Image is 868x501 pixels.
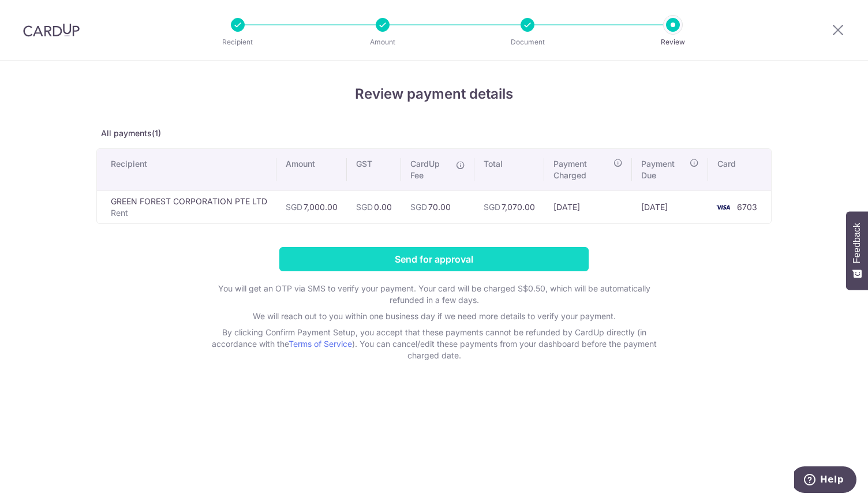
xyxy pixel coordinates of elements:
p: We will reach out to you within one business day if we need more details to verify your payment. [203,311,665,322]
span: Payment Due [641,158,686,181]
th: Total [474,149,544,190]
th: GST [347,149,401,190]
span: SGD [410,202,427,212]
button: Feedback - Show survey [846,211,868,290]
td: 7,070.00 [474,190,544,223]
p: By clicking Confirm Payment Setup, you accept that these payments cannot be refunded by CardUp di... [203,327,665,361]
th: Card [708,149,771,190]
iframe: Opens a widget where you can find more information [794,466,856,495]
td: 0.00 [347,190,401,223]
td: 7,000.00 [276,190,347,223]
p: Document [485,36,570,48]
th: Recipient [97,149,276,190]
p: Review [630,36,716,48]
span: SGD [484,202,500,212]
span: SGD [356,202,373,212]
h4: Review payment details [96,84,772,104]
td: GREEN FOREST CORPORATION PTE LTD [97,190,276,223]
td: [DATE] [632,190,708,223]
th: Amount [276,149,347,190]
td: 70.00 [401,190,474,223]
span: Feedback [852,223,862,263]
span: 6703 [737,202,757,212]
span: CardUp Fee [410,158,450,181]
p: All payments(1) [96,128,772,139]
a: Terms of Service [289,339,352,349]
img: <span class="translation_missing" title="translation missing: en.account_steps.new_confirm_form.b... [712,200,735,214]
p: Rent [111,207,267,219]
span: SGD [286,202,302,212]
td: [DATE] [544,190,632,223]
img: CardUp [23,23,80,37]
p: Amount [340,36,425,48]
p: You will get an OTP via SMS to verify your payment. Your card will be charged S$0.50, which will ... [203,283,665,306]
input: Send for approval [279,247,589,271]
span: Payment Charged [553,158,610,181]
p: Recipient [195,36,280,48]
